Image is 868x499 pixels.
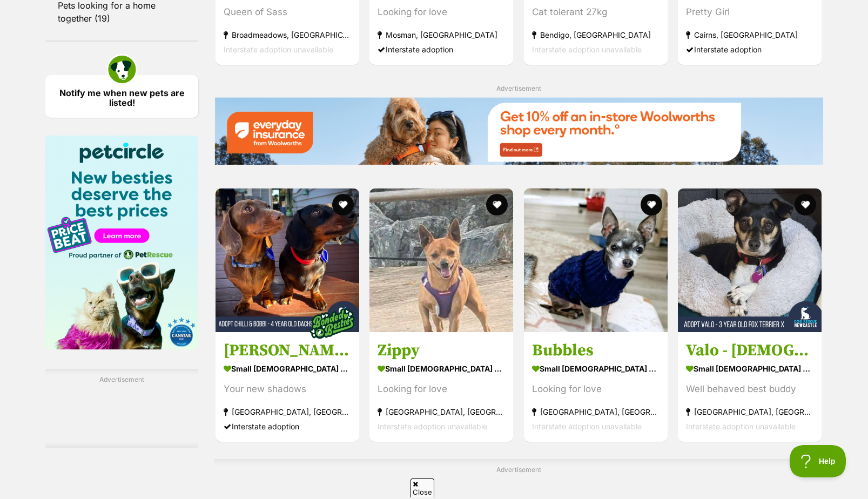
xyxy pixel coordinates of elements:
[686,42,813,57] div: Interstate adoption
[795,194,817,215] button: favourite
[224,404,351,419] strong: [GEOGRAPHIC_DATA], [GEOGRAPHIC_DATA]
[532,45,642,54] span: Interstate adoption unavailable
[532,361,660,376] strong: small [DEMOGRAPHIC_DATA] Dog
[216,332,359,442] a: [PERSON_NAME] & Chilli - [DEMOGRAPHIC_DATA] Miniature Dachshunds small [DEMOGRAPHIC_DATA] Dog You...
[305,296,359,350] img: bonded besties
[532,382,660,396] div: Looking for love
[686,361,813,376] strong: small [DEMOGRAPHIC_DATA] Dog
[411,478,434,497] span: Close
[532,5,660,19] div: Cat tolerant 27kg
[378,28,505,42] strong: Mosman, [GEOGRAPHIC_DATA]
[686,422,796,431] span: Interstate adoption unavailable
[45,369,198,448] div: Advertisement
[378,422,487,431] span: Interstate adoption unavailable
[224,5,351,19] div: Queen of Sass
[224,361,351,376] strong: small [DEMOGRAPHIC_DATA] Dog
[45,75,198,118] a: Notify me when new pets are listed!
[214,97,823,167] a: Everyday Insurance promotional banner
[378,382,505,396] div: Looking for love
[686,382,813,396] div: Well behaved best buddy
[532,340,660,361] h3: Bubbles
[378,42,505,57] div: Interstate adoption
[686,28,813,42] strong: Cairns, [GEOGRAPHIC_DATA]
[378,404,505,419] strong: [GEOGRAPHIC_DATA], [GEOGRAPHIC_DATA]
[214,97,823,165] img: Everyday Insurance promotional banner
[45,136,198,349] img: Pet Circle promo banner
[678,188,822,332] img: Valo - 3 Year Old Fox Terrier X - Fox Terrier x Chihuahua Dog
[641,194,662,215] button: favourite
[524,332,668,442] a: Bubbles small [DEMOGRAPHIC_DATA] Dog Looking for love [GEOGRAPHIC_DATA], [GEOGRAPHIC_DATA] Inters...
[224,45,333,54] span: Interstate adoption unavailable
[686,404,813,419] strong: [GEOGRAPHIC_DATA], [GEOGRAPHIC_DATA]
[532,404,660,419] strong: [GEOGRAPHIC_DATA], [GEOGRAPHIC_DATA]
[216,188,359,332] img: Bobbi & Chilli - 4 Year Old Miniature Dachshunds - Dachshund (Miniature) Dog
[496,84,541,92] span: Advertisement
[378,340,505,361] h3: Zippy
[369,332,513,442] a: Zippy small [DEMOGRAPHIC_DATA] Dog Looking for love [GEOGRAPHIC_DATA], [GEOGRAPHIC_DATA] Intersta...
[224,382,351,396] div: Your new shadows
[686,5,813,19] div: Pretty Girl
[378,5,505,19] div: Looking for love
[224,28,351,42] strong: Broadmeadows, [GEOGRAPHIC_DATA]
[524,188,668,332] img: Bubbles - Chihuahua Dog
[532,422,642,431] span: Interstate adoption unavailable
[686,340,813,361] h3: Valo - [DEMOGRAPHIC_DATA] Fox Terrier X
[224,419,351,434] div: Interstate adoption
[532,28,660,42] strong: Bendigo, [GEOGRAPHIC_DATA]
[678,332,822,442] a: Valo - [DEMOGRAPHIC_DATA] Fox Terrier X small [DEMOGRAPHIC_DATA] Dog Well behaved best buddy [GEO...
[487,194,508,215] button: favourite
[369,188,513,332] img: Zippy - Chihuahua Dog
[224,340,351,361] h3: [PERSON_NAME] & Chilli - [DEMOGRAPHIC_DATA] Miniature Dachshunds
[790,445,846,477] iframe: Help Scout Beacon - Open
[378,361,505,376] strong: small [DEMOGRAPHIC_DATA] Dog
[332,194,354,215] button: favourite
